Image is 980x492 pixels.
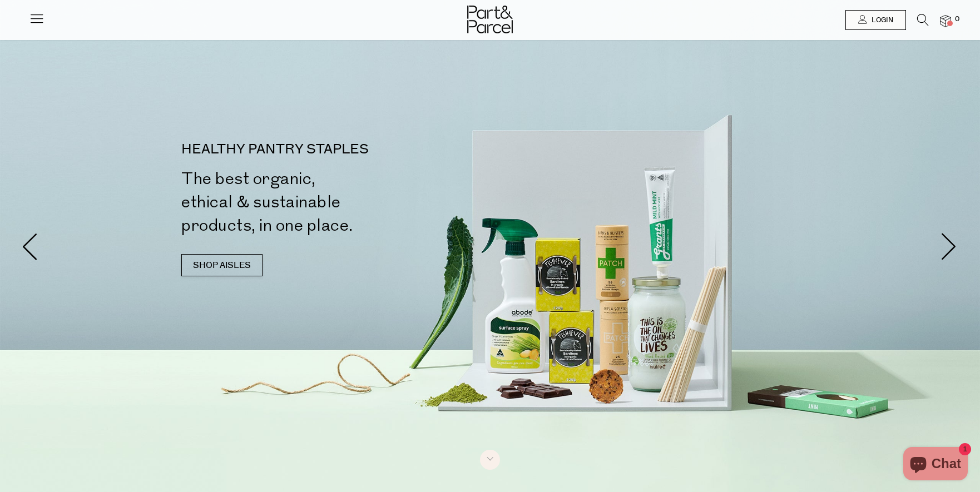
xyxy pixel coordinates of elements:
[181,167,494,237] h2: The best organic, ethical & sustainable products, in one place.
[181,143,494,156] p: HEALTHY PANTRY STAPLES
[900,447,971,483] inbox-online-store-chat: Shopify online store chat
[940,15,951,27] a: 0
[952,14,962,24] span: 0
[181,254,263,276] a: SHOP AISLES
[467,6,513,33] img: Part&Parcel
[869,16,893,25] span: Login
[845,10,906,30] a: Login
